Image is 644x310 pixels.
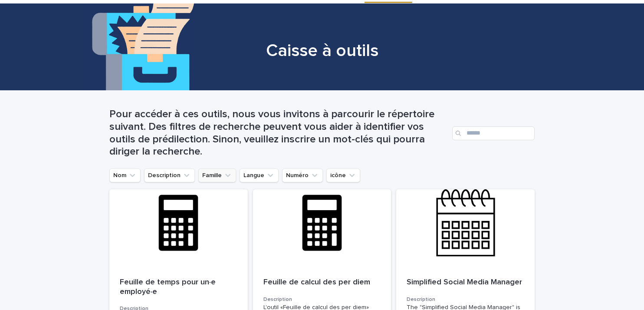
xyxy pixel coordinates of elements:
h1: Caisse à outils [109,40,535,61]
button: Numéro [282,168,323,182]
h3: Description [263,296,381,303]
p: Simplified Social Media Manager [407,278,524,287]
h1: Pour accéder à ces outils, nous vous invitons à parcourir le répertoire suivant. Des filtres de r... [109,108,449,158]
p: Feuille de temps pour un·e employé·e [120,278,237,297]
p: Feuille de calcul des per diem [263,278,381,287]
button: Langue [240,168,279,182]
button: Famille [198,168,236,182]
h3: Description [407,296,524,303]
input: Search [452,126,535,140]
button: Nom [109,168,141,182]
button: icône [326,168,360,182]
button: Description [144,168,195,182]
